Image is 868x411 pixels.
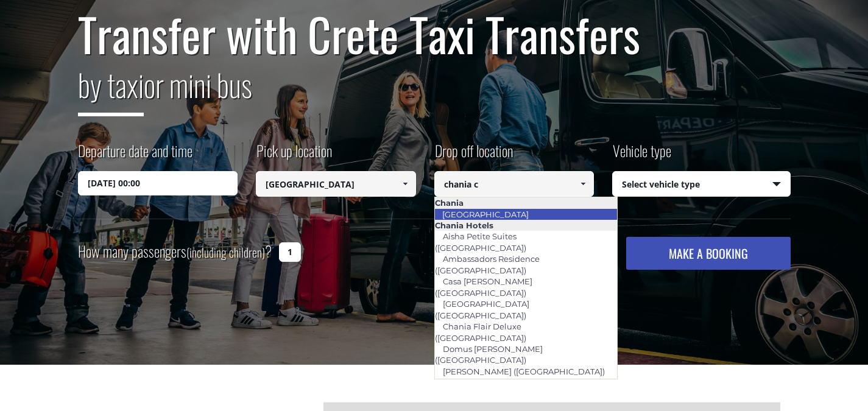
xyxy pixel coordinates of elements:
li: Chania [435,197,617,208]
a: [PERSON_NAME] ([GEOGRAPHIC_DATA]) [435,363,613,380]
a: Ambassadors Residence ([GEOGRAPHIC_DATA]) [435,250,540,278]
a: Casa [PERSON_NAME] ([GEOGRAPHIC_DATA]) [435,273,534,301]
a: [GEOGRAPHIC_DATA] ([GEOGRAPHIC_DATA]) [435,295,534,323]
label: Departure date and time [78,140,192,171]
span: by taxi [78,61,144,116]
a: Show All Items [395,171,415,197]
small: (including children) [186,243,265,261]
span: Select vehicle type [613,172,790,197]
input: Select pickup location [256,171,416,197]
a: [GEOGRAPHIC_DATA] [434,206,537,223]
h2: or mini bus [78,60,791,125]
a: Chania Flair Deluxe ([GEOGRAPHIC_DATA]) [435,318,534,346]
h1: Transfer with Crete Taxi Transfers [78,9,791,60]
a: Show All Items [573,171,593,197]
input: Select drop-off location [434,171,595,197]
label: Vehicle type [612,140,671,171]
a: Domus [PERSON_NAME] ([GEOGRAPHIC_DATA]) [435,340,543,368]
label: How many passengers ? [78,237,272,267]
button: MAKE A BOOKING [626,237,790,270]
a: Aisha Petite Suites ([GEOGRAPHIC_DATA]) [435,228,534,256]
label: Drop off location [434,140,513,171]
li: Chania Hotels [435,220,617,231]
label: Pick up location [256,140,332,171]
